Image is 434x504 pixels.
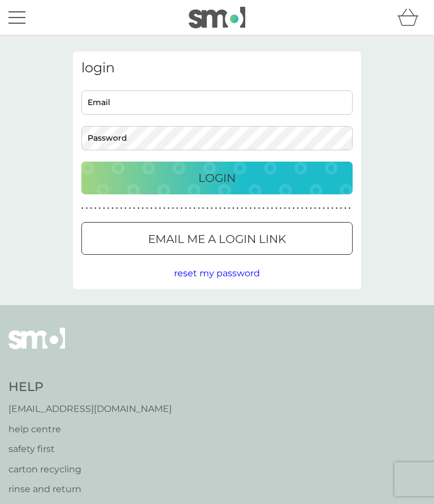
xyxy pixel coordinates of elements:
p: ● [116,206,118,211]
p: ● [185,206,187,211]
p: ● [90,206,92,211]
p: ● [189,206,192,211]
p: ● [86,206,88,211]
p: ● [306,206,308,211]
p: ● [331,206,333,211]
p: ● [297,206,299,211]
p: ● [176,206,179,211]
p: ● [241,206,243,211]
button: Email me a login link [81,222,353,255]
p: ● [271,206,274,211]
img: smol [8,328,65,366]
p: ● [150,206,153,211]
a: carton recycling [8,462,172,477]
a: safety first [8,442,172,457]
p: ● [232,206,235,211]
p: ● [249,206,251,211]
p: ● [202,206,205,211]
p: ● [340,206,342,211]
button: menu [8,7,25,28]
button: Login [81,162,353,194]
p: Email me a login link [148,230,286,248]
div: basket [397,6,426,29]
p: ● [107,206,110,211]
p: ● [258,206,261,211]
p: ● [198,206,200,211]
p: ● [224,206,226,211]
a: help centre [8,422,172,437]
p: ● [228,206,230,211]
p: ● [288,206,290,211]
p: ● [275,206,277,211]
p: ● [129,206,131,211]
p: ● [94,206,97,211]
p: ● [310,206,312,211]
p: ● [237,206,239,211]
p: ● [159,206,161,211]
p: ● [163,206,166,211]
p: ● [284,206,286,211]
p: ● [219,206,222,211]
button: reset my password [174,266,260,281]
p: ● [168,206,170,211]
p: ● [206,206,209,211]
p: ● [245,206,248,211]
p: ● [323,206,325,211]
p: ● [267,206,269,211]
img: smol [189,7,245,28]
p: ● [111,206,114,211]
p: ● [336,206,338,211]
p: ● [180,206,183,211]
p: ● [133,206,136,211]
p: ● [314,206,316,211]
p: ● [211,206,213,211]
p: ● [146,206,148,211]
p: ● [81,206,84,211]
p: ● [215,206,217,211]
span: reset my password [174,268,260,279]
p: ● [280,206,282,211]
p: ● [344,206,346,211]
p: Login [198,169,236,187]
p: ● [327,206,329,211]
p: ● [301,206,303,211]
p: ● [349,206,351,211]
p: ● [137,206,140,211]
p: ● [120,206,123,211]
p: ● [254,206,256,211]
p: ● [318,206,320,211]
a: [EMAIL_ADDRESS][DOMAIN_NAME] [8,402,172,416]
p: ● [103,206,105,211]
p: ● [262,206,264,211]
p: ● [155,206,157,211]
h3: login [81,60,353,76]
p: ● [124,206,127,211]
h4: Help [8,379,172,396]
p: ● [193,206,196,211]
p: ● [293,206,295,211]
a: rinse and return [8,482,172,497]
p: ● [142,206,144,211]
p: ● [172,206,174,211]
p: ● [99,206,101,211]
